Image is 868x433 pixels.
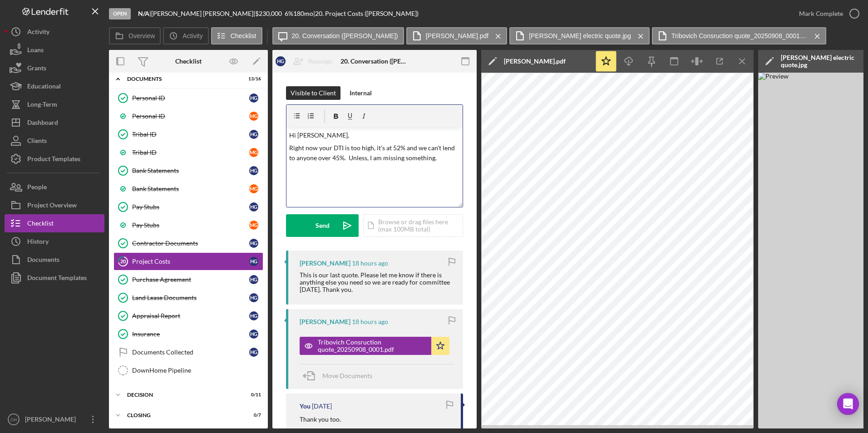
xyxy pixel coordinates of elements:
[182,32,202,39] label: Activity
[132,203,249,211] div: Pay Stubs
[249,257,258,266] div: H G
[27,59,46,79] div: Grants
[10,417,17,422] text: CH
[289,130,460,140] p: Hi [PERSON_NAME],
[313,10,419,17] div: | 20. Project Costs ([PERSON_NAME])
[249,311,258,320] div: H G
[245,413,261,418] div: 0 / 7
[345,86,376,100] button: Internal
[132,221,249,229] div: Pay Stubs
[27,77,61,98] div: Educational
[132,131,249,138] div: Tribal ID
[300,414,341,424] p: Thank you too.
[27,214,54,235] div: Checklist
[249,239,258,248] div: H G
[5,41,104,59] button: Loans
[27,251,59,271] div: Documents
[249,93,258,103] div: H G
[113,216,263,234] a: Pay StubsMG
[272,27,404,44] button: 20. Conversation ([PERSON_NAME])
[286,214,359,237] button: Send
[249,184,258,193] div: M G
[300,271,454,293] div: This is our last quote. Please let me know if there is anything else you need so we are ready for...
[245,76,261,82] div: 13 / 16
[837,393,859,415] div: Open Intercom Messenger
[27,95,57,116] div: Long-Term
[249,293,258,302] div: H G
[113,162,263,180] a: Bank StatementsHG
[5,59,104,77] a: Grants
[132,94,249,102] div: Personal ID
[113,361,263,379] a: DownHome Pipeline
[132,276,249,283] div: Purchase Agreement
[300,364,381,387] button: Move Documents
[27,150,80,170] div: Product Templates
[27,113,58,134] div: Dashboard
[109,27,161,44] button: Overview
[113,180,263,198] a: Bank StatementsMG
[318,339,427,353] div: Tribovich Consruction quote_20250908_0001.pdf
[5,214,104,232] button: Checklist
[128,32,155,39] label: Overview
[5,196,104,214] a: Project Overview
[249,148,258,157] div: M G
[5,132,104,150] button: Clients
[27,178,47,198] div: People
[245,392,261,398] div: 0 / 11
[127,413,238,418] div: Closing
[300,337,449,355] button: Tribovich Consruction quote_20250908_0001.pdf
[249,275,258,284] div: H G
[5,251,104,269] a: Documents
[132,330,249,338] div: Insurance
[27,41,44,61] div: Loans
[5,178,104,196] a: People
[27,132,47,152] div: Clients
[132,149,249,156] div: Tribal ID
[249,112,258,121] div: M G
[113,234,263,252] a: Contractor DocumentsHG
[652,27,826,44] button: Tribovich Consruction quote_20250908_0001.pdf
[5,150,104,168] a: Product Templates
[175,58,202,65] div: Checklist
[113,107,263,125] a: Personal IDMG
[5,113,104,132] button: Dashboard
[285,10,293,17] div: 6 %
[312,403,332,410] time: 2025-09-05 21:58
[504,58,566,65] div: [PERSON_NAME].pdf
[109,8,131,20] div: Open
[132,185,249,192] div: Bank Statements
[249,221,258,230] div: M G
[255,10,285,17] div: $230,000
[132,240,249,247] div: Contractor Documents
[27,196,77,216] div: Project Overview
[113,252,263,271] a: 20Project CostsHG
[113,271,263,289] a: Purchase AgreementHG
[27,232,49,253] div: History
[406,27,508,44] button: [PERSON_NAME].pdf
[781,54,867,69] div: [PERSON_NAME] electric quote.jpg
[138,10,151,17] div: |
[340,58,409,65] div: 20. Conversation ([PERSON_NAME])
[352,318,388,325] time: 2025-09-08 20:20
[113,307,263,325] a: Appraisal ReportHG
[5,77,104,95] button: Educational
[132,294,249,301] div: Land Lease Documents
[132,367,263,374] div: DownHome Pipeline
[799,5,843,23] div: Mark Complete
[5,23,104,41] a: Activity
[113,198,263,216] a: Pay StubsHG
[132,349,249,356] div: Documents Collected
[426,32,489,39] label: [PERSON_NAME].pdf
[5,269,104,287] button: Document Templates
[352,260,388,267] time: 2025-09-08 20:21
[300,403,311,410] div: You
[127,76,238,82] div: Documents
[509,27,650,44] button: [PERSON_NAME] electric quote.jpg
[211,27,262,44] button: Checklist
[300,318,350,325] div: [PERSON_NAME]
[27,269,87,289] div: Document Templates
